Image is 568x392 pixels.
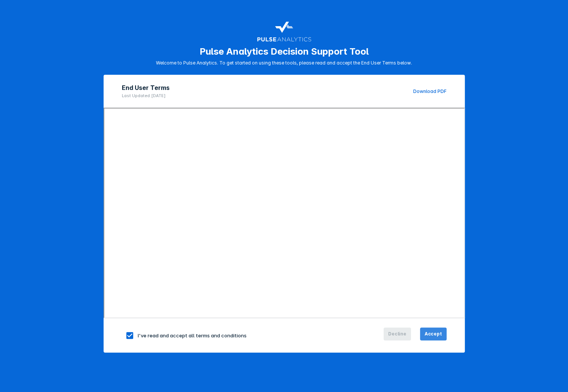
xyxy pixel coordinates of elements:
[388,331,406,337] span: Decline
[257,18,312,43] img: pulse-logo-user-terms.svg
[384,327,411,340] button: Decline
[122,84,170,91] h2: End User Terms
[420,327,447,340] button: Accept
[122,93,170,98] p: Last Updated: [DATE]
[425,331,442,337] span: Accept
[200,46,369,57] h1: Pulse Analytics Decision Support Tool
[413,88,447,94] a: Download PDF
[138,332,247,338] span: I've read and accept all terms and conditions
[156,60,412,66] p: Welcome to Pulse Analytics. To get started on using these tools, please read and accept the End U...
